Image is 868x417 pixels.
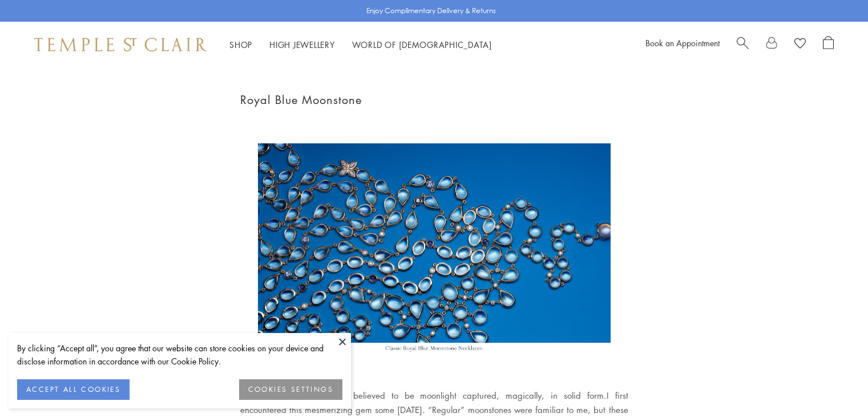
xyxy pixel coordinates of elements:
[240,90,628,109] h1: Royal Blue Moonstone
[17,379,130,400] button: ACCEPT ALL COOKIES
[811,363,857,406] iframe: Gorgias live chat messenger
[229,38,492,52] nav: Main navigation
[17,342,342,368] div: By clicking “Accept all”, you agree that our website can store cookies on your device and disclos...
[34,38,207,51] img: Temple St. Clair
[229,39,252,50] a: ShopShop
[269,39,335,50] a: High JewelleryHigh Jewellery
[366,5,496,17] p: Enjoy Complimentary Delivery & Returns
[737,36,749,53] a: Search
[645,37,720,49] a: Book an Appointment
[794,36,806,53] a: View Wishlist
[352,39,492,50] a: World of [DEMOGRAPHIC_DATA]World of [DEMOGRAPHIC_DATA]
[239,379,342,400] button: COOKIES SETTINGS
[823,36,834,53] a: Open Shopping Bag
